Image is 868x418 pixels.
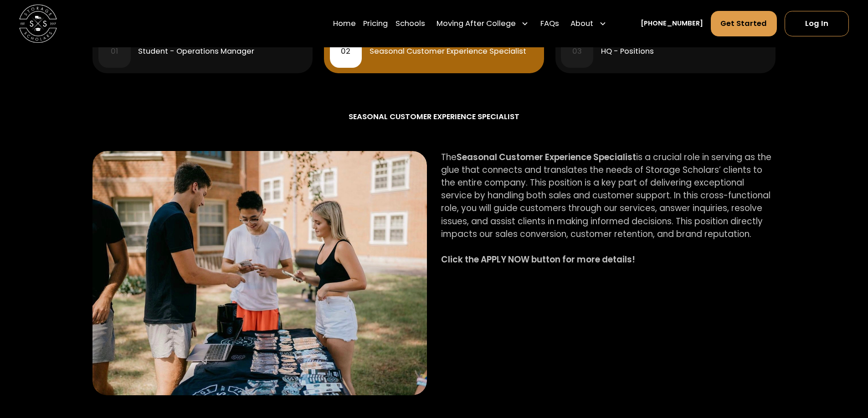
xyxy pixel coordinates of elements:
[601,48,654,55] div: HQ - Positions
[138,48,254,55] div: Student - Operations Manager
[370,48,526,55] div: Seasonal Customer Experience Specialist
[567,10,611,37] div: About
[363,10,388,37] a: Pricing
[441,253,635,266] strong: Click the APPLY NOW button for more details!
[785,11,849,36] a: Log In
[540,10,559,37] a: FAQs
[711,11,777,36] a: Get Started
[457,151,636,163] strong: Seasonal Customer Experience Specialist
[641,19,703,29] a: [PHONE_NUMBER]
[570,18,593,30] div: About
[111,48,118,55] div: 01
[19,5,57,42] img: Storage Scholars main logo
[572,48,582,55] div: 03
[341,48,350,55] div: 02
[433,10,533,37] div: Moving After College
[92,111,775,123] div: SEASONAL CUSTOMER EXPERIENCE SPECIALIST
[333,10,356,37] a: Home
[437,18,516,30] div: Moving After College
[395,10,425,37] a: Schools
[441,151,775,279] p: The is a crucial role in serving as the glue that connects and translates the needs of Storage Sc...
